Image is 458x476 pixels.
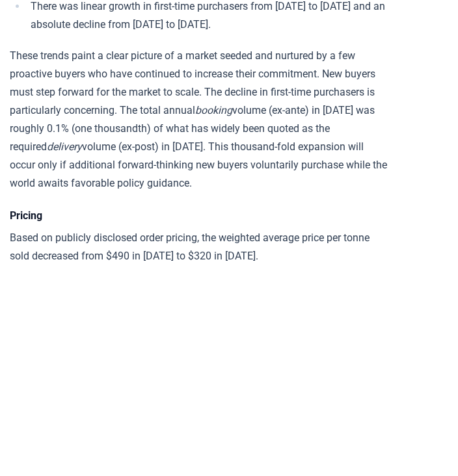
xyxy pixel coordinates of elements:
em: booking [195,104,232,116]
em: delivery [47,140,82,153]
p: Based on publicly disclosed order pricing, the weighted average price per tonne sold decreased fr... [10,229,390,265]
p: These trends paint a clear picture of a market seeded and nurtured by a few proactive buyers who ... [10,47,390,192]
h4: Pricing [10,208,390,224]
